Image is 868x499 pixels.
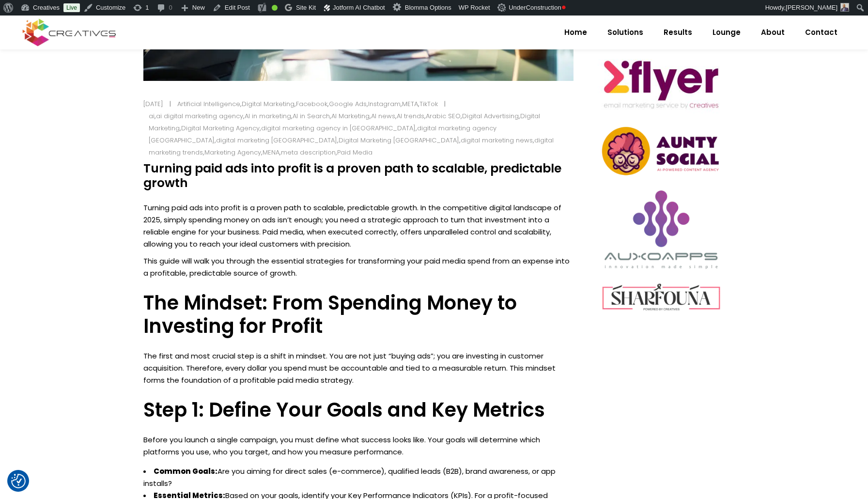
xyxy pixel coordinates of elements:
[11,474,26,488] button: Consent Preferences
[598,46,725,119] img: Creatives | Turning paid ads into profit is a proven path to scalable, predictable growth
[607,20,643,45] span: Solutions
[143,202,573,250] p: Turning paid ads into profit is a proven path to scalable, predictable growth. In the competitive...
[368,99,401,109] a: Instagram
[172,98,445,110] div: , , , , , ,
[149,110,567,158] div: , , , , , , , , , , , , , , , , , , , ,
[156,111,243,121] a: ai digital marketing agency
[419,99,438,109] a: TikTok
[154,466,217,476] strong: Common Goals:
[143,255,573,279] p: This guide will walk you through the essential strategies for transforming your paid media spend ...
[143,350,573,386] p: The first and most crucial step is a shift in mindset. You are not just “buying ads”; you are inv...
[242,99,294,109] a: Digital Marketing
[795,20,848,45] a: Contact
[713,20,741,45] span: Lounge
[296,4,316,11] span: Site Kit
[181,124,260,133] a: Digital Marketing Agency
[598,280,725,315] img: Creatives | Turning paid ads into profit is a proven path to scalable, predictable growth
[461,136,533,145] a: digital marketing news
[263,148,279,157] a: MENA
[554,20,597,45] a: Home
[63,3,80,12] a: Live
[272,5,278,11] div: Good
[702,20,751,45] a: Lounge
[402,99,418,109] a: META
[598,124,725,179] img: Creatives | Turning paid ads into profit is a proven path to scalable, predictable growth
[296,99,327,109] a: Facebook
[20,17,118,47] img: Creatives
[143,465,573,489] li: Are you aiming for direct sales (e-commerce), qualified leads (B2B), brand awareness, or app inst...
[245,111,291,121] a: AI in marketing
[337,148,372,157] a: Paid Media
[149,111,155,121] a: ai
[426,111,461,121] a: Arabic SEO
[786,4,837,11] span: [PERSON_NAME]
[564,20,587,45] span: Home
[329,99,367,109] a: Google Ads
[331,111,370,121] a: AI Marketing
[397,111,424,121] a: AI trends
[143,291,573,338] h3: The Mindset: From Spending Money to Investing for Profit
[462,111,519,121] a: Digital Advertising
[664,20,692,45] span: Results
[597,20,653,45] a: Solutions
[216,136,337,145] a: digital marketing [GEOGRAPHIC_DATA]
[293,111,330,121] a: AI in Search
[371,111,395,121] a: AI news
[143,99,163,109] a: [DATE]
[497,3,507,12] img: Creatives | Turning paid ads into profit is a proven path to scalable, predictable growth
[598,184,725,275] img: Creatives | Turning paid ads into profit is a proven path to scalable, predictable growth
[751,20,795,45] a: About
[653,20,702,45] a: Results
[339,136,459,145] a: Digital Marketing [GEOGRAPHIC_DATA]
[761,20,785,45] span: About
[281,148,336,157] a: meta description
[177,99,240,109] a: Artificial Intelligence
[261,124,416,133] a: digital marketing agency in [GEOGRAPHIC_DATA]
[805,20,837,45] span: Contact
[143,398,573,421] h3: Step 1: Define Your Goals and Key Metrics
[143,434,573,458] p: Before you launch a single campaign, you must define what success looks like. Your goals will det...
[204,148,261,157] a: Marketing Agency
[11,474,26,488] img: Revisit consent button
[143,161,573,190] h4: Turning paid ads into profit is a proven path to scalable, predictable growth
[840,3,849,12] img: Creatives | Turning paid ads into profit is a proven path to scalable, predictable growth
